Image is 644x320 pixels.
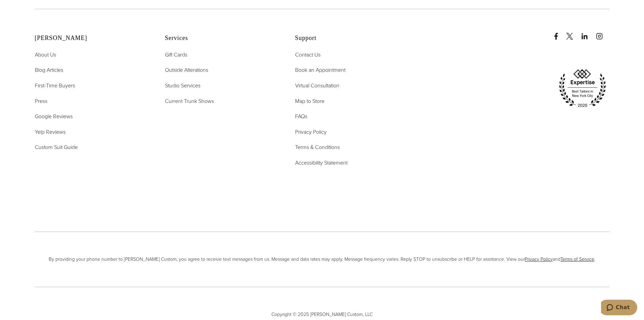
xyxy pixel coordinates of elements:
a: Terms & Conditions [295,143,340,152]
nav: Support Footer Nav [295,50,408,167]
a: Accessibility Statement [295,158,348,167]
span: Map to Store [295,97,325,105]
span: Yelp Reviews [35,128,66,136]
a: Book an Appointment [295,66,345,74]
a: Map to Store [295,97,325,106]
h2: Services [165,35,278,42]
h2: Support [295,35,408,42]
a: Press [35,97,47,106]
a: Contact Us [295,50,320,59]
a: About Us [35,50,56,59]
a: Studio Services [165,81,200,90]
a: FAQs [295,112,307,121]
span: Contact Us [295,51,320,59]
span: Outside Alterations [165,66,208,74]
img: expertise, best tailors in new york city 2020 [555,67,610,110]
a: Facebook [553,26,565,40]
a: Yelp Reviews [35,128,66,136]
span: Current Trunk Shows [165,97,214,105]
span: Virtual Consultation [295,82,339,89]
nav: Alan David Footer Nav [35,50,148,152]
span: Studio Services [165,82,200,89]
a: Google Reviews [35,112,73,121]
a: Privacy Policy [525,256,553,263]
span: Privacy Policy [295,128,327,136]
span: FAQs [295,112,307,120]
a: instagram [596,26,610,40]
a: First-Time Buyers [35,81,75,90]
span: By providing your phone number to [PERSON_NAME] Custom, you agree to receive text messages from u... [35,256,610,263]
a: Virtual Consultation [295,81,339,90]
a: linkedin [581,26,595,40]
a: Terms of Service [560,256,594,263]
nav: Services Footer Nav [165,50,278,105]
span: Custom Suit Guide [35,143,78,151]
h2: [PERSON_NAME] [35,35,148,42]
iframe: Abre un widget desde donde se puede chatear con uno de los agentes [601,300,637,317]
a: Custom Suit Guide [35,143,78,152]
span: Accessibility Statement [295,159,348,167]
span: Press [35,97,47,105]
a: Privacy Policy [295,128,327,136]
span: Blog Articles [35,66,63,74]
span: Terms & Conditions [295,143,340,151]
a: x/twitter [566,26,580,40]
a: Gift Cards [165,50,187,59]
span: About Us [35,51,56,59]
a: Current Trunk Shows [165,97,214,106]
span: First-Time Buyers [35,82,75,89]
a: Outside Alterations [165,66,208,74]
span: Copyright © 2025 [PERSON_NAME] Custom, LLC [35,311,610,318]
span: Google Reviews [35,112,73,120]
span: Gift Cards [165,51,187,59]
span: Book an Appointment [295,66,345,74]
a: Blog Articles [35,66,63,74]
